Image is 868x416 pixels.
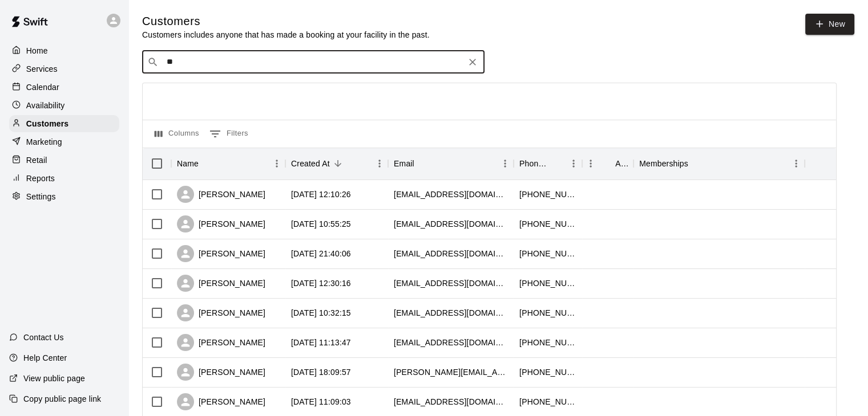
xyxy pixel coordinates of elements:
[371,155,388,172] button: Menu
[394,278,508,289] div: bnaphegyi@gmail.com
[615,148,628,180] div: Age
[23,393,101,405] p: Copy public page link
[519,307,576,319] div: +16047267825
[177,304,265,321] div: [PERSON_NAME]
[142,51,485,74] div: Search customers by name or email
[394,148,414,180] div: Email
[465,54,481,70] button: Clear
[394,218,508,230] div: blairwcasey@gmail.com
[519,218,576,230] div: +16043606456
[805,14,854,35] a: New
[9,133,119,150] a: Marketing
[291,396,351,407] div: 2025-08-01 11:09:03
[291,248,351,259] div: 2025-08-07 21:40:06
[171,148,285,180] div: Name
[26,118,68,129] p: Customers
[394,366,508,378] div: dosanjh.sim@gmail.com
[788,155,805,172] button: Menu
[394,189,508,200] div: attlereagan@gmail.com
[26,191,56,202] p: Settings
[26,45,48,56] p: Home
[177,275,265,292] div: [PERSON_NAME]
[142,14,430,29] h5: Customers
[414,156,430,172] button: Sort
[514,148,582,180] div: Phone Number
[291,218,351,230] div: 2025-08-08 10:55:25
[639,148,688,180] div: Memberships
[177,148,199,180] div: Name
[177,215,265,233] div: [PERSON_NAME]
[9,188,119,205] a: Settings
[26,100,65,111] p: Availability
[199,156,215,172] button: Sort
[291,366,351,378] div: 2025-08-01 18:09:57
[23,332,64,343] p: Contact Us
[9,79,119,96] a: Calendar
[23,373,85,384] p: View public page
[582,148,633,180] div: Age
[496,155,514,172] button: Menu
[549,156,565,172] button: Sort
[394,396,508,407] div: ckkh410@gmail.com
[519,278,576,289] div: +16049080568
[9,60,119,78] a: Services
[9,97,119,114] a: Availability
[565,155,582,172] button: Menu
[519,248,576,259] div: +16047876410
[519,337,576,348] div: +17782315721
[268,155,285,172] button: Menu
[26,173,55,184] p: Reports
[291,189,351,200] div: 2025-08-09 12:10:26
[177,186,265,203] div: [PERSON_NAME]
[9,170,119,187] a: Reports
[599,156,615,172] button: Sort
[285,148,388,180] div: Created At
[519,189,576,200] div: +17782311889
[9,152,119,169] a: Retail
[26,154,47,166] p: Retail
[330,156,346,172] button: Sort
[633,148,805,180] div: Memberships
[177,245,265,262] div: [PERSON_NAME]
[207,125,251,143] button: Show filters
[388,148,514,180] div: Email
[26,81,59,93] p: Calendar
[519,148,549,180] div: Phone Number
[291,307,351,319] div: 2025-08-06 10:32:15
[394,248,508,259] div: trace.chu@gmail.com
[9,42,119,59] a: Home
[142,29,430,40] p: Customers includes anyone that has made a booking at your facility in the past.
[582,155,599,172] button: Menu
[688,156,704,172] button: Sort
[394,307,508,319] div: shing.tam@gmail.com
[291,278,351,289] div: 2025-08-07 12:30:16
[23,352,67,364] p: Help Center
[177,393,265,410] div: [PERSON_NAME]
[9,115,119,132] a: Customers
[26,136,62,148] p: Marketing
[177,364,265,381] div: [PERSON_NAME]
[291,148,330,180] div: Created At
[394,337,508,348] div: henrychhuang@gmail.com
[291,337,351,348] div: 2025-08-05 11:13:47
[26,63,58,75] p: Services
[177,334,265,351] div: [PERSON_NAME]
[519,366,576,378] div: +16043491717
[519,396,576,407] div: +16047672134
[152,125,202,143] button: Select columns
